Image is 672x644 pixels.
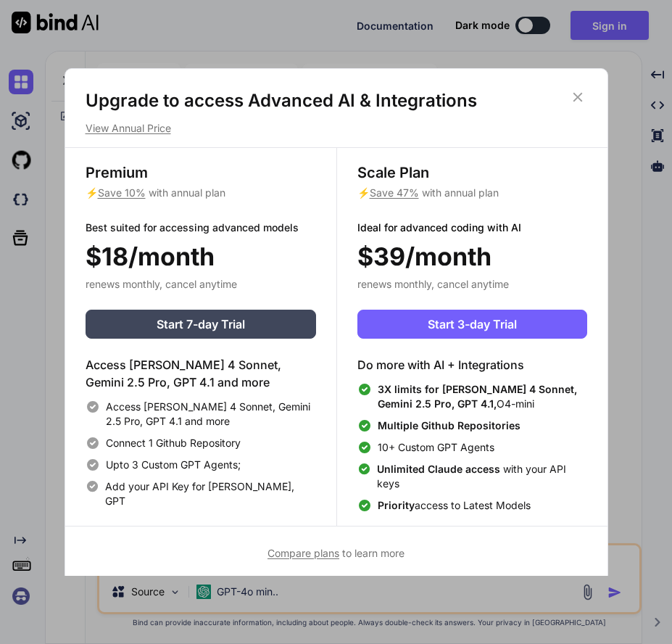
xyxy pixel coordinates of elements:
span: Unlimited Claude access [377,463,503,475]
p: ⚡ with annual plan [357,186,587,200]
span: O4-mini [378,382,587,411]
span: Start 7-day Trial [157,315,245,333]
span: Multiple Github Repositories [378,419,520,432]
span: Access [PERSON_NAME] 4 Sonnet, Gemini 2.5 Pro, GPT 4.1 and more [106,400,316,429]
p: ⚡ with annual plan [86,186,316,200]
h4: Access [PERSON_NAME] 4 Sonnet, Gemini 2.5 Pro, GPT 4.1 and more [86,356,316,391]
span: Upto 3 Custom GPT Agents; [106,458,241,472]
button: Start 3-day Trial [357,310,587,339]
p: View Annual Price [86,121,587,136]
p: Best suited for accessing advanced models [86,220,316,235]
span: Save 47% [370,186,419,199]
p: Ideal for advanced coding with AI [357,220,587,235]
h3: Premium [86,162,316,183]
span: $39/month [357,238,491,275]
button: Start 7-day Trial [86,310,316,339]
span: Add your API Key for [PERSON_NAME], GPT [105,479,315,508]
span: access to Latest Models [378,498,531,513]
span: to learn more [267,547,405,559]
span: Compare plans [267,547,339,559]
span: $18/month [86,238,215,275]
h4: Do more with AI + Integrations [357,356,587,373]
span: 10+ Custom GPT Agents [378,440,494,455]
span: Connect 1 Github Repository [106,436,241,450]
span: with your API keys [377,462,586,491]
span: Start 3-day Trial [428,315,517,333]
span: 3X limits for [PERSON_NAME] 4 Sonnet, Gemini 2.5 Pro, GPT 4.1, [378,383,577,410]
span: renews monthly, cancel anytime [357,278,509,290]
span: renews monthly, cancel anytime [86,278,237,290]
span: Priority [378,499,415,511]
h1: Upgrade to access Advanced AI & Integrations [86,89,587,112]
span: Save 10% [98,186,146,199]
h3: Scale Plan [357,162,587,183]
